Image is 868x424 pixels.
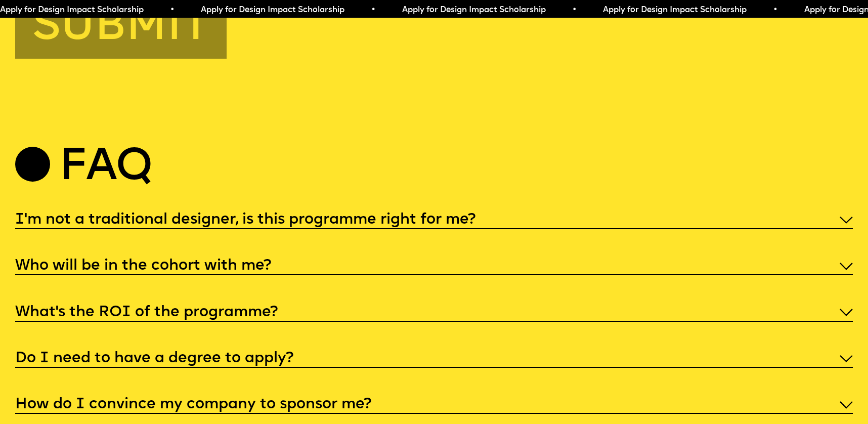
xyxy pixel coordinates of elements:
[15,215,475,225] h5: I'm not a traditional designer, is this programme right for me?
[572,6,576,14] span: •
[15,354,293,364] h5: Do I need to have a degree to apply?
[773,6,777,14] span: •
[371,6,375,14] span: •
[15,400,371,410] h5: How do I convince my company to sponsor me?
[59,149,151,187] h2: Faq
[170,6,175,14] span: •
[15,308,278,318] h5: What’s the ROI of the programme?
[15,261,271,271] h5: Who will be in the cohort with me?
